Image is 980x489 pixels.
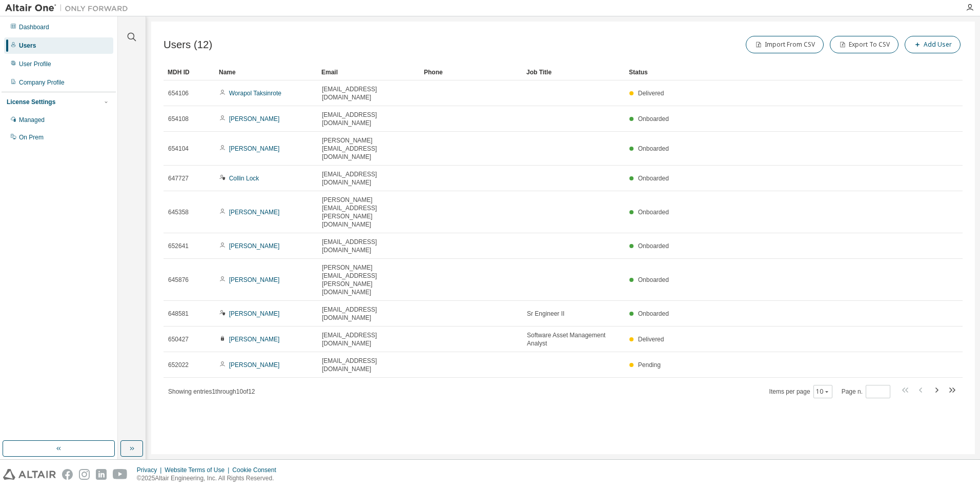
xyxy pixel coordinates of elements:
span: 654106 [168,89,189,97]
span: Users (12) [164,39,212,51]
a: [PERSON_NAME] [229,145,280,152]
a: [PERSON_NAME] [229,310,280,317]
a: [PERSON_NAME] [229,115,280,123]
a: Collin Lock [229,175,259,182]
span: [PERSON_NAME][EMAIL_ADDRESS][PERSON_NAME][DOMAIN_NAME] [322,196,415,229]
img: facebook.svg [62,469,73,480]
span: 650427 [168,335,189,343]
div: Email [321,64,416,80]
span: Pending [638,361,661,369]
div: Company Profile [19,78,65,87]
span: [EMAIL_ADDRESS][DOMAIN_NAME] [322,331,415,348]
span: Showing entries 1 through 10 of 12 [168,388,255,395]
img: Altair One [5,3,133,13]
button: Add User [905,36,961,53]
a: [PERSON_NAME] [229,336,280,343]
a: Worapol Taksinrote [229,90,281,97]
span: [PERSON_NAME][EMAIL_ADDRESS][PERSON_NAME][DOMAIN_NAME] [322,263,415,296]
a: [PERSON_NAME] [229,242,280,250]
div: Status [629,64,909,80]
button: Export To CSV [830,36,899,53]
span: Onboarded [638,209,669,216]
div: Users [19,42,36,50]
span: 654104 [168,145,189,153]
span: [EMAIL_ADDRESS][DOMAIN_NAME] [322,170,415,187]
span: 645358 [168,208,189,216]
span: [EMAIL_ADDRESS][DOMAIN_NAME] [322,305,415,322]
div: Dashboard [19,23,49,31]
span: Delivered [638,336,664,343]
a: [PERSON_NAME] [229,276,280,283]
div: Cookie Consent [232,466,282,474]
a: [PERSON_NAME] [229,209,280,216]
span: 652641 [168,242,189,250]
span: 647727 [168,174,189,182]
span: Onboarded [638,242,669,250]
div: Name [219,64,313,80]
span: [EMAIL_ADDRESS][DOMAIN_NAME] [322,111,415,127]
span: Onboarded [638,115,669,123]
div: Website Terms of Use [165,466,232,474]
button: 10 [816,388,830,396]
div: Job Title [526,64,621,80]
span: Items per page [769,385,832,398]
img: instagram.svg [79,469,90,480]
img: altair_logo.svg [3,469,56,480]
span: Page n. [842,385,890,398]
button: Import From CSV [746,36,824,53]
span: Onboarded [638,310,669,317]
span: 654108 [168,115,189,123]
span: [EMAIL_ADDRESS][DOMAIN_NAME] [322,85,415,101]
span: Delivered [638,90,664,97]
span: Onboarded [638,276,669,283]
span: 645876 [168,276,189,284]
span: 648581 [168,310,189,318]
div: Managed [19,116,45,124]
div: On Prem [19,133,44,141]
span: 652022 [168,361,189,369]
div: User Profile [19,60,51,68]
span: Onboarded [638,145,669,152]
span: Onboarded [638,175,669,182]
span: [EMAIL_ADDRESS][DOMAIN_NAME] [322,357,415,373]
span: [PERSON_NAME][EMAIL_ADDRESS][DOMAIN_NAME] [322,136,415,161]
div: Privacy [137,466,165,474]
div: MDH ID [168,64,211,80]
a: [PERSON_NAME] [229,361,280,369]
span: Software Asset Management Analyst [527,331,620,348]
img: youtube.svg [113,469,128,480]
p: © 2025 Altair Engineering, Inc. All Rights Reserved. [137,474,282,483]
div: License Settings [7,98,55,106]
img: linkedin.svg [96,469,107,480]
span: Sr Engineer II [527,310,564,318]
div: Phone [424,64,518,80]
span: [EMAIL_ADDRESS][DOMAIN_NAME] [322,238,415,254]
